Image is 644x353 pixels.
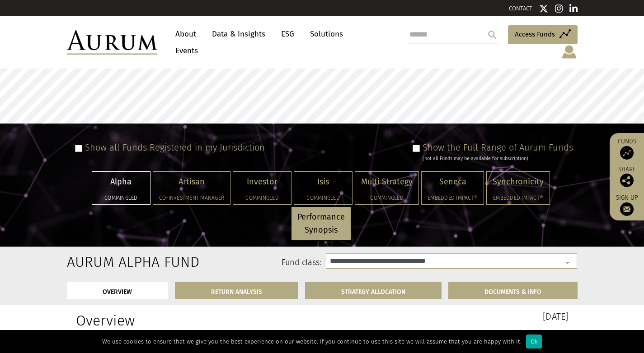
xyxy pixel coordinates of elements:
[175,282,298,299] a: RETURN ANALYSIS
[171,42,198,59] a: Events
[428,175,478,188] p: Seneca
[297,211,345,237] p: Performance Synopsis
[239,195,285,201] h5: Commingled
[620,146,634,160] img: Access Funds
[526,335,542,348] div: Ok
[493,195,544,201] h5: Embedded Impact®
[171,26,201,42] a: About
[207,26,270,42] a: Data & Insights
[85,142,265,153] label: Show all Funds Registered in my Jurisdiction
[569,4,578,13] img: Linkedin icon
[614,194,639,216] a: Sign up
[300,175,346,188] p: Isis
[423,142,573,153] label: Show the Full Range of Aurum Funds
[305,282,442,299] a: STRATEGY ALLOCATION
[329,312,569,321] h3: [DATE]
[508,25,578,44] a: Access Funds
[423,155,573,163] div: (not all Funds may be available for subscription)
[98,175,144,188] p: Alpha
[306,26,348,42] a: Solutions
[300,195,346,201] h5: Commingled
[67,30,157,55] img: Aurum
[509,5,532,12] a: CONTACT
[76,312,315,329] h1: Overview
[483,26,501,44] input: Submit
[620,174,634,187] img: Share this post
[361,175,413,188] p: Multi Strategy
[67,253,141,270] h2: Aurum Alpha Fund
[154,257,322,269] label: Fund class:
[561,44,578,60] img: account-icon.svg
[555,4,563,13] img: Instagram icon
[614,166,639,187] div: Share
[448,282,578,299] a: DOCUMENTS & INFO
[159,195,224,201] h5: Co-investment Manager
[515,29,555,40] span: Access Funds
[614,138,639,160] a: Funds
[98,195,144,201] h5: Commingled
[428,195,478,201] h5: Embedded Impact®
[539,4,548,13] img: Twitter icon
[277,26,299,42] a: ESG
[361,195,413,201] h5: Commingled
[159,175,224,188] p: Artisan
[620,202,634,216] img: Sign up to our newsletter
[493,175,544,188] p: Synchronicity
[239,175,285,188] p: Investor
